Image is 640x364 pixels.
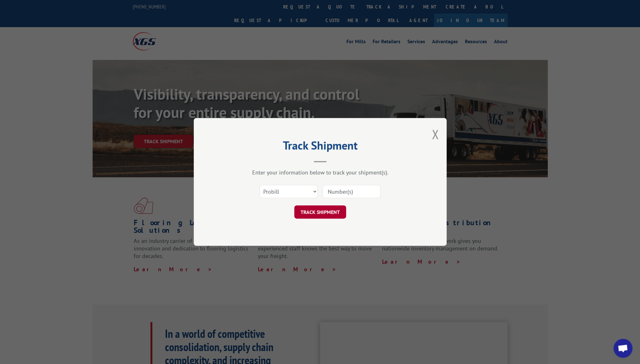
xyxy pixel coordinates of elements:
div: Enter your information below to track your shipment(s). [225,169,415,176]
div: Open chat [613,339,632,358]
input: Number(s) [322,185,381,198]
button: TRACK SHIPMENT [294,206,346,219]
button: Close modal [432,126,439,143]
h2: Track Shipment [225,141,415,153]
